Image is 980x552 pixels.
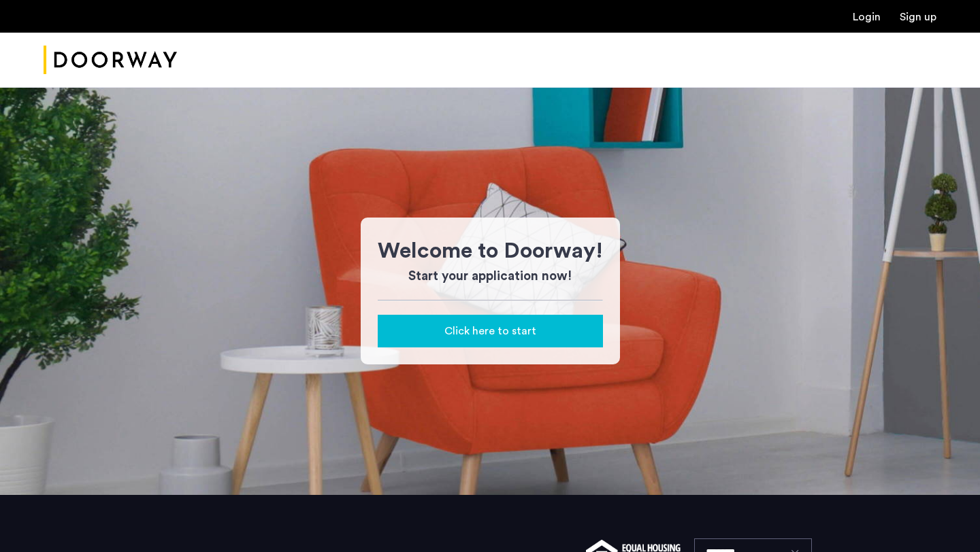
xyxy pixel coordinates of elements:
h1: Welcome to Doorway! [378,235,603,267]
button: button [378,315,603,347]
a: Login [853,12,881,22]
span: Click here to start [444,323,536,339]
img: logo [44,35,177,86]
a: Cazamio Logo [44,35,177,86]
a: Registration [900,12,936,22]
h3: Start your application now! [378,267,603,286]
